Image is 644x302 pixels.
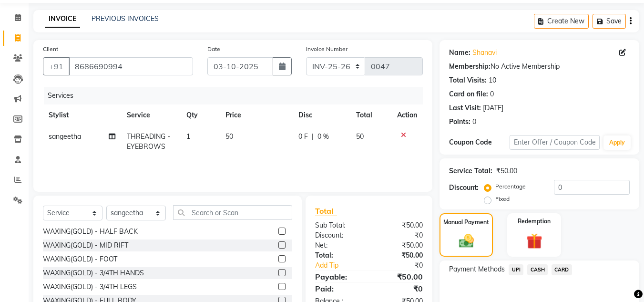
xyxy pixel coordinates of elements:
[449,48,470,58] div: Name:
[173,205,292,220] input: Search or Scan
[369,220,430,230] div: ₹50.00
[495,195,510,203] label: Fixed
[449,117,470,127] div: Points:
[92,14,159,23] a: PREVIOUS INVOICES
[534,14,589,29] button: Create New
[308,283,369,294] div: Paid:
[43,57,70,75] button: +91
[43,254,117,264] div: WAXING(GOLD) - FOOT
[472,48,497,58] a: Shanavi
[350,104,391,126] th: Total
[369,250,430,260] div: ₹50.00
[308,220,369,230] div: Sub Total:
[483,103,503,113] div: [DATE]
[315,206,337,216] span: Total
[449,166,492,176] div: Service Total:
[186,132,190,141] span: 1
[43,282,137,292] div: WAXING(GOLD) - 3/4TH LEGS
[603,135,631,150] button: Apply
[443,218,489,227] label: Manual Payment
[43,104,121,126] th: Stylist
[496,166,517,176] div: ₹50.00
[593,14,626,29] button: Save
[449,103,481,113] div: Last Visit:
[527,264,548,275] span: CASH
[298,132,308,142] span: 0 F
[181,104,220,126] th: Qty
[308,230,369,240] div: Discount:
[510,135,600,150] input: Enter Offer / Coupon Code
[449,183,479,193] div: Discount:
[225,132,233,141] span: 50
[312,132,314,142] span: |
[369,230,430,240] div: ₹0
[490,89,494,99] div: 0
[449,89,488,99] div: Card on file:
[552,264,572,275] span: CARD
[391,104,423,126] th: Action
[449,137,509,147] div: Coupon Code
[509,264,523,275] span: UPI
[489,75,496,85] div: 10
[127,132,170,151] span: THREADING - EYEBROWS
[521,231,547,251] img: _gift.svg
[495,182,526,191] label: Percentage
[454,232,479,250] img: _cash.svg
[369,283,430,294] div: ₹0
[121,104,180,126] th: Service
[308,240,369,250] div: Net:
[449,75,487,85] div: Total Visits:
[518,217,551,226] label: Redemption
[220,104,293,126] th: Price
[306,45,348,53] label: Invoice Number
[69,57,193,75] input: Search by Name/Mobile/Email/Code
[43,45,58,53] label: Client
[43,268,144,278] div: WAXING(GOLD) - 3/4TH HANDS
[369,271,430,282] div: ₹50.00
[293,104,350,126] th: Disc
[369,240,430,250] div: ₹50.00
[356,132,364,141] span: 50
[449,62,630,72] div: No Active Membership
[449,62,491,72] div: Membership:
[472,117,476,127] div: 0
[308,271,369,282] div: Payable:
[317,132,329,142] span: 0 %
[449,264,505,274] span: Payment Methods
[49,132,81,141] span: sangeetha
[43,227,138,237] div: WAXING(GOLD) - HALF BACK
[308,260,379,271] a: Add Tip
[44,87,430,104] div: Services
[379,260,430,271] div: ₹0
[308,250,369,260] div: Total:
[45,10,80,28] a: INVOICE
[43,240,128,250] div: WAXING(GOLD) - MID RIFT
[207,45,220,53] label: Date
